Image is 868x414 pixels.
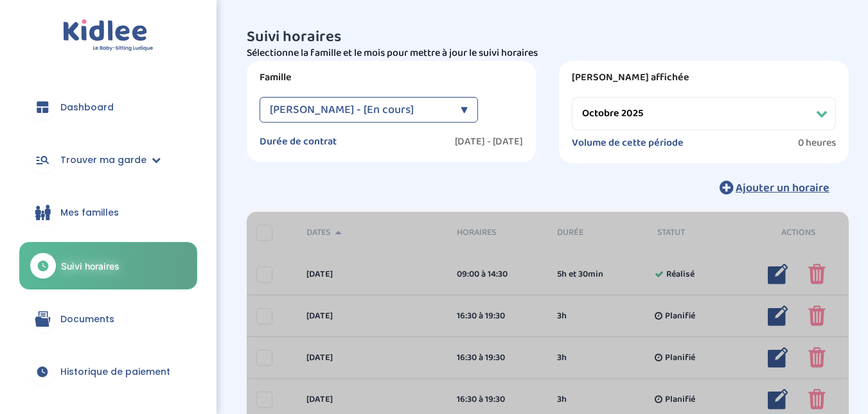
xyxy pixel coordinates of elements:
[455,135,523,148] label: [DATE] - [DATE]
[60,153,146,167] span: Trouver ma garde
[247,29,849,46] h3: Suivi horaires
[19,189,197,236] a: Mes familles
[260,71,524,84] label: Famille
[572,71,836,84] label: [PERSON_NAME] affichée
[260,135,337,148] label: Durée de contrat
[61,259,120,273] span: Suivi horaires
[270,97,414,123] span: [PERSON_NAME] - [En cours]
[19,349,197,395] a: Historique de paiement
[60,313,114,326] span: Documents
[247,46,849,61] p: Sélectionne la famille et le mois pour mettre à jour le suivi horaires
[19,242,197,289] a: Suivi horaires
[63,19,154,52] img: logo.svg
[461,97,468,123] div: ▼
[19,296,197,342] a: Documents
[19,84,197,130] a: Dashboard
[60,101,114,114] span: Dashboard
[700,173,849,202] button: Ajouter un horaire
[736,179,829,197] span: Ajouter un horaire
[572,137,684,150] label: Volume de cette période
[19,137,197,183] a: Trouver ma garde
[798,137,836,150] span: 0 heures
[60,206,119,220] span: Mes familles
[60,365,170,379] span: Historique de paiement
